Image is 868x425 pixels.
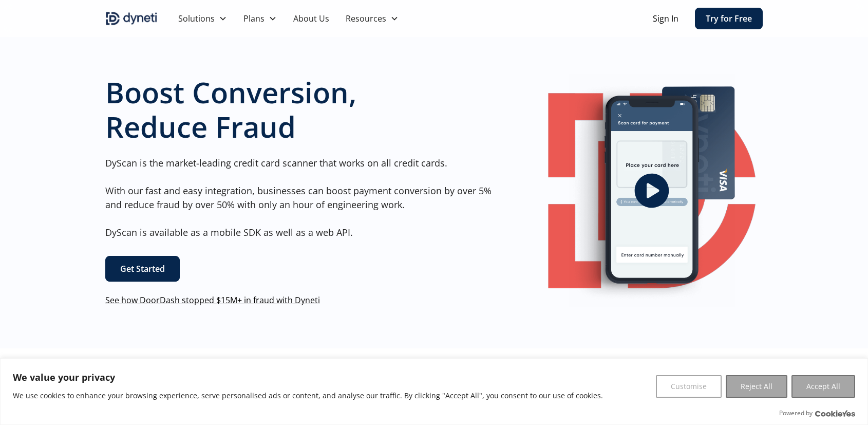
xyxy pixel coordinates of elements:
[105,294,320,306] a: See how DoorDash stopped $15M+ in fraud with Dyneti
[653,12,678,25] a: Sign In
[13,371,603,383] p: We value your privacy
[791,375,855,398] button: Accept All
[656,375,722,398] button: Customise
[695,8,763,29] a: Try for Free
[779,408,855,418] div: Powered by
[569,74,735,307] img: Image of a mobile Dyneti UI scanning a credit card
[105,75,500,144] h1: Boost Conversion, Reduce Fraud
[726,375,787,398] button: Reject All
[243,12,265,25] div: Plans
[105,10,158,27] img: Dyneti indigo logo
[105,10,158,27] a: home
[346,12,386,25] div: Resources
[235,8,285,29] div: Plans
[105,256,180,282] a: Get Started
[170,8,235,29] div: Solutions
[178,12,215,25] div: Solutions
[815,410,855,417] a: Visit CookieYes website
[13,390,603,402] p: We use cookies to enhance your browsing experience, serve personalised ads or content, and analys...
[541,74,763,307] a: open lightbox
[105,156,500,239] p: DyScan is the market-leading credit card scanner that works on all credit cards. With our fast an...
